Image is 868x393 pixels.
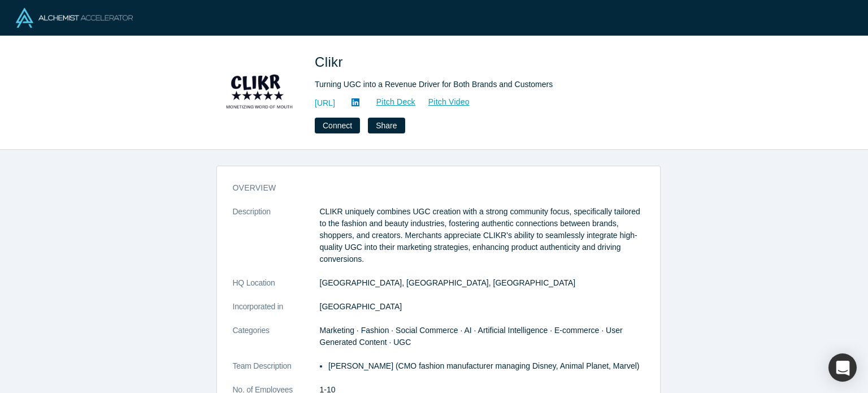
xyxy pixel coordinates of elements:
div: Turning UGC into a Revenue Driver for Both Brands and Customers [315,79,631,90]
span: Marketing · Fashion · Social Commerce · AI · Artificial Intelligence · E-commerce · User Generate... [320,326,623,347]
h3: overview [233,182,628,194]
p: CLIKR uniquely combines UGC creation with a strong community focus, specifically tailored to the ... [320,206,644,265]
dt: Description [233,206,320,277]
dt: HQ Location [233,277,320,301]
span: Clikr [315,54,347,70]
img: Alchemist Logo [16,8,133,28]
dt: Incorporated in [233,301,320,325]
dt: Team Description [233,360,320,384]
a: Pitch Deck [364,96,416,109]
dd: [GEOGRAPHIC_DATA] [320,301,644,313]
dt: Categories [233,325,320,360]
a: [URL] [315,97,335,109]
button: Share [368,118,405,133]
a: Pitch Video [416,96,470,109]
button: Connect [315,118,360,133]
dd: [GEOGRAPHIC_DATA], [GEOGRAPHIC_DATA], [GEOGRAPHIC_DATA] [320,277,644,289]
li: [PERSON_NAME] (CMO fashion manufacturer managing Disney, Animal Planet, Marvel) [328,360,644,372]
img: Clikr's Logo [220,52,299,131]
